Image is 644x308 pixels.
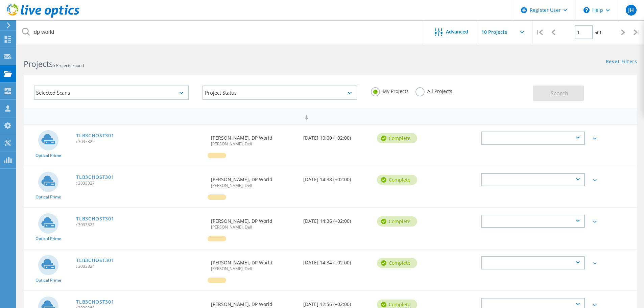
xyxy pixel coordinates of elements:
[35,237,61,241] span: Optical Prime
[35,278,61,282] span: Optical Prime
[595,30,602,35] span: of 1
[606,59,637,65] a: Reset Filters
[7,14,79,19] a: Live Optics Dashboard
[35,153,61,158] span: Optical Prime
[76,216,114,221] a: TLB3CHOST301
[300,208,374,230] div: [DATE] 14:36 (+02:00)
[76,140,204,144] span: : 3037329
[76,258,114,263] a: TLB3CHOST301
[583,7,590,13] svg: \n
[202,86,358,100] div: Project Status
[377,133,417,143] div: Complete
[17,20,425,44] input: Search projects by name, owner, ID, company, etc
[300,125,374,147] div: [DATE] 10:00 (+02:00)
[630,20,644,44] div: |
[76,264,204,268] span: : 3033324
[211,225,296,229] span: [PERSON_NAME], Dell
[24,58,53,69] b: Projects
[377,216,417,227] div: Complete
[377,175,417,185] div: Complete
[76,181,204,185] span: : 3033327
[211,184,296,188] span: [PERSON_NAME], Dell
[377,258,417,268] div: Complete
[208,125,300,153] div: [PERSON_NAME], DP World
[446,29,468,34] span: Advanced
[208,250,300,278] div: [PERSON_NAME], DP World
[76,223,204,227] span: : 3033325
[76,175,114,180] a: TLB3CHOST301
[415,87,452,94] label: All Projects
[211,142,296,146] span: [PERSON_NAME], Dell
[532,20,546,44] div: |
[371,87,409,94] label: My Projects
[628,7,634,13] span: JH
[76,133,114,138] a: TLB3CHOST301
[551,90,568,97] span: Search
[533,86,584,101] button: Search
[34,86,189,100] div: Selected Scans
[53,63,84,68] span: 5 Projects Found
[208,166,300,194] div: [PERSON_NAME], DP World
[76,300,114,304] a: TLB3CHOST301
[208,208,300,236] div: [PERSON_NAME], DP World
[211,267,296,271] span: [PERSON_NAME], Dell
[300,166,374,189] div: [DATE] 14:38 (+02:00)
[300,250,374,272] div: [DATE] 14:34 (+02:00)
[35,195,61,199] span: Optical Prime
